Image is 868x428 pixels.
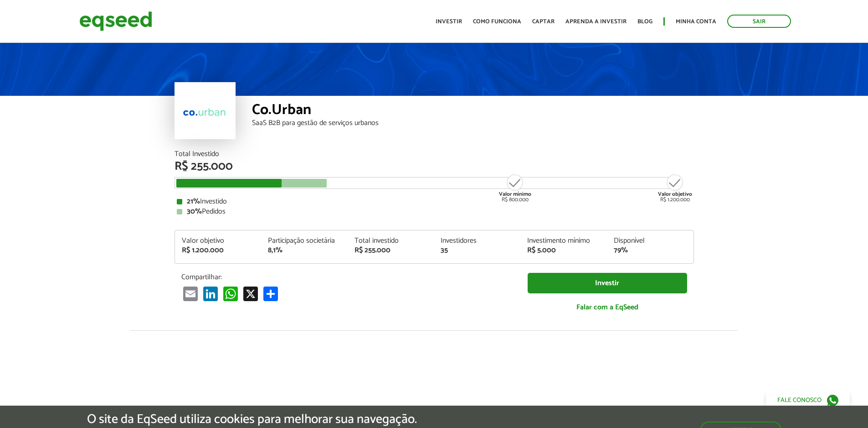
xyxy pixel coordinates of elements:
a: Email [181,286,200,301]
div: Investidores [441,237,514,245]
div: 35 [441,247,514,254]
div: R$ 255.000 [175,161,694,172]
div: Investimento mínimo [527,237,600,245]
div: R$ 1.200.000 [182,247,255,254]
a: Captar [532,19,555,25]
a: Minha conta [676,19,716,25]
div: R$ 800.000 [498,173,532,203]
p: Compartilhar: [181,273,514,282]
a: LinkedIn [201,286,220,301]
strong: 30% [187,205,202,218]
div: Valor objetivo [182,237,255,245]
div: Participação societária [268,237,341,245]
div: Pedidos [177,208,692,215]
h5: O site da EqSeed utiliza cookies para melhorar sua navegação. [87,412,417,427]
a: Investir [528,273,687,293]
div: R$ 5.000 [527,247,600,254]
a: Blog [637,19,652,25]
div: Co.Urban [252,103,694,120]
div: Total investido [354,237,427,245]
strong: 21% [187,195,200,208]
a: Share [262,286,280,301]
a: Como funciona [473,19,521,25]
div: 8,1% [268,247,341,254]
strong: Valor objetivo [658,190,692,198]
div: Investido [177,198,692,205]
a: X [241,286,260,301]
div: 79% [614,247,687,254]
a: Investir [436,19,462,25]
div: R$ 255.000 [354,247,427,254]
a: Falar com a EqSeed [528,298,687,317]
a: Sair [727,15,791,28]
img: EqSeed [79,9,152,33]
a: Aprenda a investir [565,19,627,25]
div: R$ 1.200.000 [658,173,692,203]
div: Total Investido [175,151,694,158]
a: WhatsApp [221,286,240,301]
a: Fale conosco [766,391,850,410]
div: SaaS B2B para gestão de serviços urbanos [252,120,694,127]
strong: Valor mínimo [499,190,531,198]
div: Disponível [614,237,687,245]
